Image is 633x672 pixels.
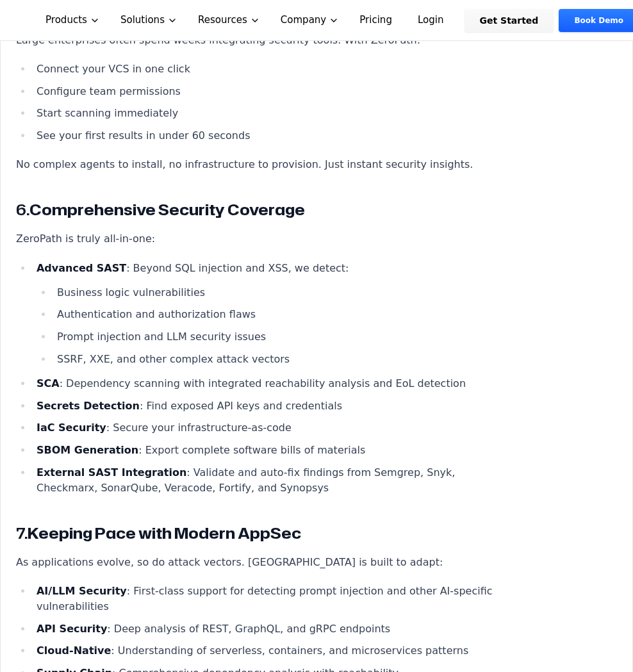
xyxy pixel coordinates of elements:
strong: SCA [37,377,60,389]
strong: AI/LLM Security [37,585,127,597]
li: : Export complete software bills of materials [32,443,493,458]
p: As applications evolve, so do attack vectors. [GEOGRAPHIC_DATA] is built to adapt: [16,555,493,570]
li: Authentication and authorization flaws [53,307,493,322]
li: Connect your VCS in one click [32,61,493,77]
li: : Deep analysis of REST, GraphQL, and gRPC endpoints [32,621,493,637]
li: Prompt injection and LLM security issues [53,329,493,345]
li: Business logic vulnerabilities [53,285,493,300]
strong: SBOM Generation [37,444,138,456]
li: : Dependency scanning with integrated reachability analysis and EoL detection [32,376,493,391]
a: Get Started [464,9,554,32]
h3: 6. [16,198,493,221]
li: : Find exposed API keys and credentials [32,398,493,414]
strong: IaC Security [37,422,106,434]
strong: Keeping Pace with Modern AppSec [28,522,301,544]
li: : Secure your infrastructure-as-code [32,420,493,436]
strong: Secrets Detection [37,400,140,412]
p: No complex agents to install, no infrastructure to provision. Just instant security insights. [16,157,493,172]
li: : Validate and auto-fix findings from Semgrep, Snyk, Checkmarx, SonarQube, Veracode, Fortify, and... [32,465,493,496]
h3: 7. [16,521,493,545]
strong: Cloud-Native [37,644,111,657]
strong: Advanced SAST [37,262,126,274]
li: Configure team permissions [32,84,493,99]
strong: API Security [37,623,107,635]
li: : Understanding of serverless, containers, and microservices patterns [32,643,493,659]
li: : Beyond SQL injection and XSS, we detect: [32,261,493,367]
strong: External SAST Integration [37,466,186,479]
p: ZeroPath is truly all-in-one: [16,231,493,247]
li: See your first results in under 60 seconds [32,128,493,143]
li: SSRF, XXE, and other complex attack vectors [53,352,493,367]
a: Login [402,9,459,32]
strong: Comprehensive Security Coverage [29,199,305,220]
li: : First-class support for detecting prompt injection and other AI-specific vulnerabilities [32,584,493,614]
li: Start scanning immediately [32,106,493,121]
